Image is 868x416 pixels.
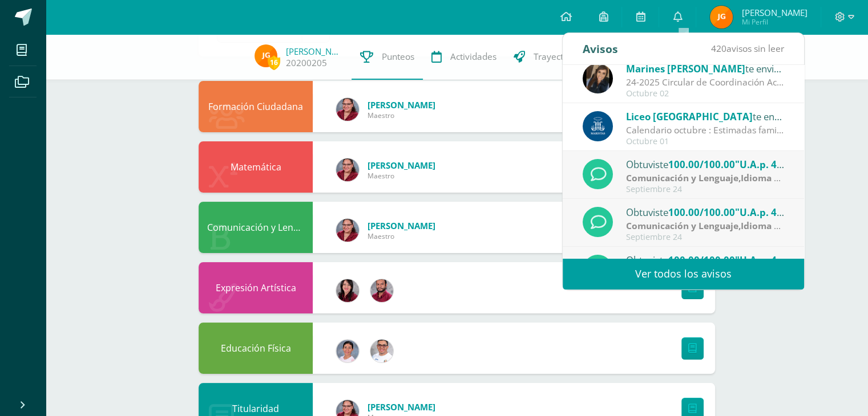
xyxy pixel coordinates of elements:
span: [PERSON_NAME] [368,99,435,111]
div: Comunicación y Lenguaje,Idioma Español [199,202,313,253]
span: [PERSON_NAME] [368,220,435,231]
img: 805811bcaf86086e66a0616b189278fe.png [370,340,393,362]
div: Matemática [199,141,313,193]
img: 5d51c81de9bbb3fffc4019618d736967.png [370,279,393,302]
strong: Comunicación y Lenguaje,Idioma Extranjero Inglés [626,172,849,184]
span: [PERSON_NAME] [368,160,435,171]
span: 100.00/100.00 [668,158,735,171]
span: "U.A.p. 4.1. Summative" [735,158,849,171]
div: Obtuviste en [626,252,785,267]
div: te envió un aviso [626,109,785,124]
span: Punteos [382,51,414,63]
span: Mi Perfil [741,17,807,27]
a: 20200205 [286,57,327,69]
img: 97d0c8fa0986aa0795e6411a21920e60.png [336,279,359,302]
div: Educación Física [199,323,313,374]
div: 24-2025 Circular de Coordinación Académica : Buenas tardes estimadas familias Maristas del Liceo ... [626,76,785,89]
div: Octubre 02 [626,89,785,99]
img: 9abbe43aaafe0ed17d550ebc90d1790c.png [336,340,359,362]
img: b41cd0bd7c5dca2e84b8bd7996f0ae72.png [583,111,613,141]
a: Trayectoria [505,34,588,80]
div: Septiembre 24 [626,185,785,194]
div: | FORMATIVO [626,219,785,233]
div: Octubre 01 [626,137,785,146]
div: | SUMATIVO [626,172,785,185]
a: Punteos [352,34,423,80]
div: Septiembre 24 [626,233,785,242]
a: Actividades [423,34,505,80]
img: ced593bbe059b44c48742505438c54e8.png [336,98,359,121]
span: Maestro [368,231,435,241]
span: 420 [711,42,726,55]
span: Maestro [368,171,435,181]
div: Obtuviste en [626,157,785,172]
span: Actividades [450,51,496,63]
div: Expresión Artística [199,262,313,313]
img: ced593bbe059b44c48742505438c54e8.png [336,158,359,181]
span: 100.00/100.00 [668,206,735,219]
a: [PERSON_NAME] [286,46,343,57]
div: Obtuviste en [626,205,785,219]
img: 2bc7bb8f305176af3f8503723f7642e6.png [255,44,277,67]
div: Calendario octubre : Estimadas familias maristas les compartimos el calendario de este mes. [626,124,785,137]
span: 100.00/100.00 [668,254,735,267]
span: Liceo [GEOGRAPHIC_DATA] [626,110,753,123]
img: 2bc7bb8f305176af3f8503723f7642e6.png [710,6,733,28]
span: [PERSON_NAME] [741,7,807,18]
span: Maestro [368,111,435,120]
div: te envió un aviso [626,61,785,76]
span: Trayectoria [534,51,579,63]
span: [PERSON_NAME] [368,401,435,413]
div: Formación Ciudadana [199,81,313,132]
strong: Comunicación y Lenguaje,Idioma Extranjero Inglés [626,219,849,232]
span: 16 [268,55,280,70]
a: Ver todos los avisos [563,258,804,289]
img: 6f99ca85ee158e1ea464f4dd0b53ae36.png [583,63,613,93]
span: Marines [PERSON_NAME] [626,62,745,75]
img: ced593bbe059b44c48742505438c54e8.png [336,219,359,242]
span: avisos sin leer [711,42,784,55]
